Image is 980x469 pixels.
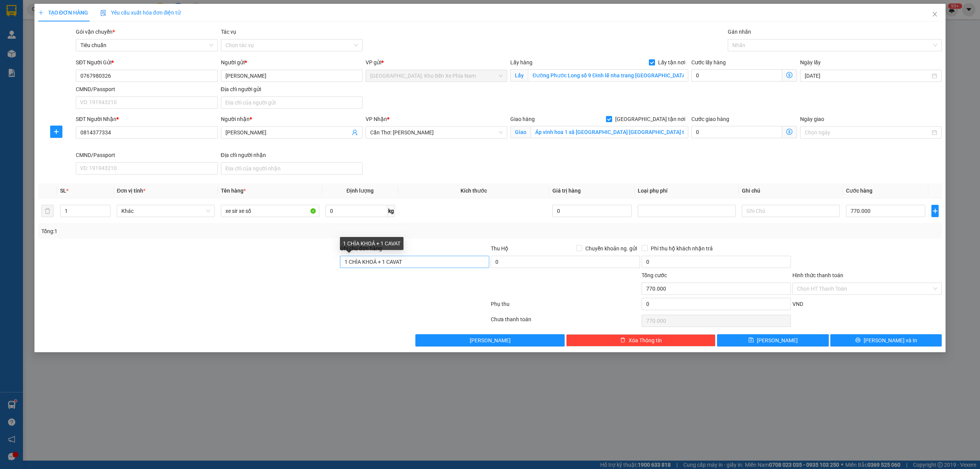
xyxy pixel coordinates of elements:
[221,162,363,175] input: Địa chỉ của người nhận
[366,58,507,67] div: VP gửi
[221,188,246,194] span: Tên hàng
[461,188,487,194] span: Kích thước
[221,115,363,123] div: Người nhận
[340,237,403,250] div: 1 CHÌA KHOÁ + 1 CAVAT
[370,127,503,138] span: Cần Thơ: Kho Ninh Kiều
[846,188,872,194] span: Cước hàng
[346,188,374,194] span: Định lượng
[38,10,44,15] span: plus
[691,69,782,82] input: Cước lấy hàng
[366,116,387,122] span: VP Nhận
[41,205,54,217] button: delete
[786,129,792,135] span: dollar-circle
[805,128,930,137] input: Ngày giao
[582,244,640,253] span: Chuyển khoản ng. gửi
[76,115,217,123] div: SĐT Người Nhận
[742,205,840,217] input: Ghi Chú
[931,205,939,217] button: plus
[76,58,217,67] div: SĐT Người Gửi
[612,115,688,123] span: [GEOGRAPHIC_DATA] tận nơi
[221,58,363,67] div: Người gửi
[221,96,363,109] input: Địa chỉ của người gửi
[510,126,531,138] span: Giao
[924,4,946,25] button: Close
[757,336,798,345] span: [PERSON_NAME]
[491,245,508,252] span: Thu Hộ
[792,301,803,307] span: VND
[100,10,106,16] img: icon
[655,58,688,67] span: Lấy tận nơi
[864,336,917,345] span: [PERSON_NAME] và In
[221,85,363,93] div: Địa chỉ người gửi
[340,256,489,268] input: Ghi chú đơn hàng
[932,208,938,214] span: plus
[117,188,145,194] span: Đơn vị tính
[100,10,181,16] span: Yêu cầu xuất hóa đơn điện tử
[528,69,688,82] input: Lấy tận nơi
[855,337,861,343] span: printer
[387,205,395,217] span: kg
[691,126,782,138] input: Cước giao hàng
[635,183,739,198] th: Loại phụ phí
[552,205,632,217] input: 0
[490,300,641,313] div: Phụ thu
[41,227,378,235] div: Tổng: 1
[76,151,217,159] div: CMND/Passport
[800,116,824,122] label: Ngày giao
[76,85,217,93] div: CMND/Passport
[352,129,358,136] span: user-add
[510,59,532,65] span: Lấy hàng
[490,315,641,328] div: Chưa thanh toán
[792,272,843,278] label: Hình thức thanh toán
[76,29,115,35] span: Gói vận chuyển
[629,336,662,345] span: Xóa Thông tin
[510,116,535,122] span: Giao hàng
[739,183,843,198] th: Ghi chú
[800,59,821,65] label: Ngày lấy
[370,70,503,82] span: Nha Trang: Kho Bến Xe Phía Nam
[51,129,62,135] span: plus
[470,336,511,345] span: [PERSON_NAME]
[510,69,528,82] span: Lấy
[642,272,667,278] span: Tổng cước
[691,116,729,122] label: Cước giao hàng
[50,126,62,138] button: plus
[221,151,363,159] div: Địa chỉ người nhận
[648,244,716,253] span: Phí thu hộ khách nhận trả
[531,126,688,138] input: Giao tận nơi
[221,29,236,35] label: Tác vụ
[620,337,626,343] span: delete
[786,72,792,78] span: dollar-circle
[121,205,210,217] span: Khác
[415,334,565,346] button: [PERSON_NAME]
[748,337,754,343] span: save
[60,188,66,194] span: SL
[691,59,726,65] label: Cước lấy hàng
[728,29,751,35] label: Gán nhãn
[932,11,938,17] span: close
[552,188,581,194] span: Giá trị hàng
[566,334,715,346] button: deleteXóa Thông tin
[717,334,829,346] button: save[PERSON_NAME]
[221,205,319,217] input: VD: Bàn, Ghế
[38,10,88,16] span: TẠO ĐƠN HÀNG
[80,39,213,51] span: Tiêu chuẩn
[805,72,930,80] input: Ngày lấy
[830,334,942,346] button: printer[PERSON_NAME] và In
